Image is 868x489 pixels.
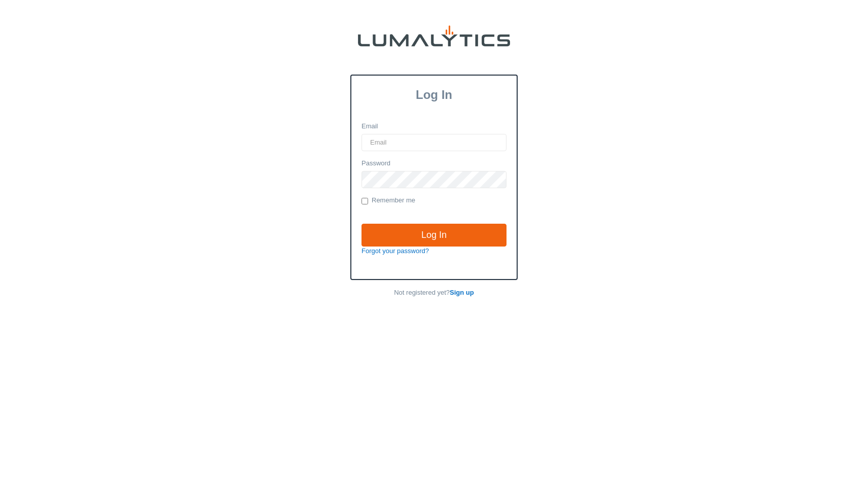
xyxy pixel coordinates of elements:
[450,289,474,296] a: Sign up
[361,198,368,204] input: Remember me
[361,134,507,151] input: Email
[361,122,378,131] label: Email
[361,224,507,247] input: Log In
[351,88,517,102] h3: Log In
[350,288,518,298] p: Not registered yet?
[361,247,429,255] a: Forgot your password?
[361,159,390,168] label: Password
[361,196,415,206] label: Remember me
[358,25,510,47] img: lumalytics-black-e9b537c871f77d9ce8d3a6940f85695cd68c596e3f819dc492052d1098752254.png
